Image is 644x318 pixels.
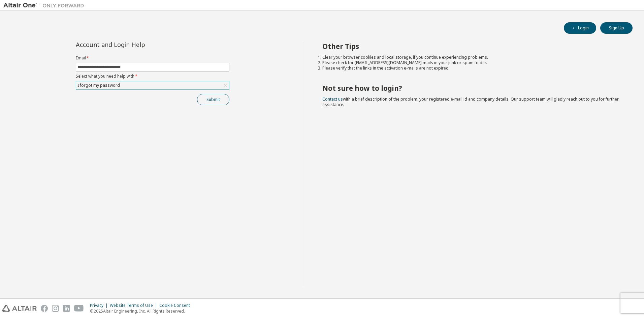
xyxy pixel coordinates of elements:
img: Altair One [3,2,88,9]
div: Privacy [90,303,110,308]
img: linkedin.svg [63,305,70,312]
button: Sign Up [600,22,633,34]
div: Cookie Consent [159,303,194,308]
p: © 2025 Altair Engineering, Inc. All Rights Reserved. [90,308,194,314]
span: with a brief description of the problem, your registered e-mail id and company details. Our suppo... [322,96,619,107]
div: Website Terms of Use [110,303,159,308]
div: I forgot my password [76,82,121,89]
li: Clear your browser cookies and local storage, if you continue experiencing problems. [322,55,621,60]
label: Email [76,55,229,61]
img: facebook.svg [41,305,48,312]
h2: Other Tips [322,42,621,51]
button: Submit [197,94,229,105]
div: Account and Login Help [76,42,199,47]
img: altair_logo.svg [2,305,37,312]
li: Please verify that the links in the activation e-mails are not expired. [322,65,621,71]
h2: Not sure how to login? [322,84,621,92]
label: Select what you need help with [76,74,229,79]
img: instagram.svg [52,305,59,312]
img: youtube.svg [74,305,84,312]
a: Contact us [322,96,343,102]
button: Login [564,22,596,34]
div: I forgot my password [76,81,229,89]
li: Please check for [EMAIL_ADDRESS][DOMAIN_NAME] mails in your junk or spam folder. [322,60,621,65]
